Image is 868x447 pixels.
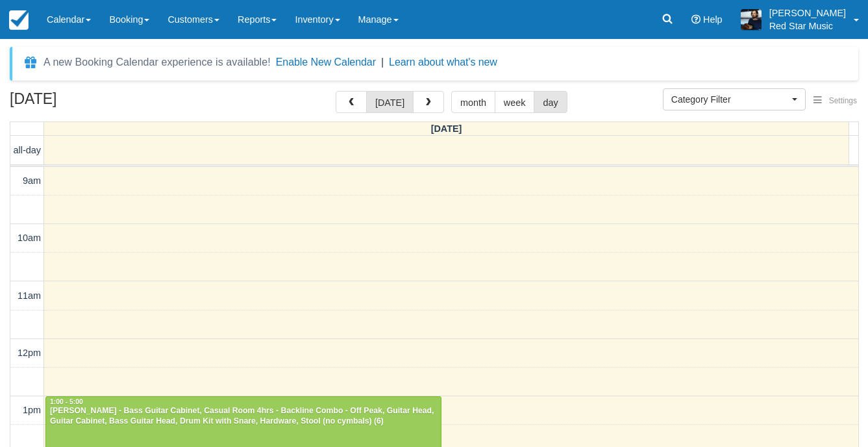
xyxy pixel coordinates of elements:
[451,91,495,113] button: month
[10,91,174,115] h2: [DATE]
[741,9,762,30] img: A1
[23,175,41,186] span: 9am
[389,57,497,68] a: Learn about what's new
[14,145,41,155] span: all-day
[769,6,846,19] p: [PERSON_NAME]
[769,19,846,32] p: Red Star Music
[23,405,41,415] span: 1pm
[18,233,41,243] span: 10am
[43,55,271,70] div: A new Booking Calendar experience is available!
[9,10,29,30] img: checkfront-main-nav-mini-logo.png
[49,406,438,427] div: [PERSON_NAME] - Bass Guitar Cabinet, Casual Room 4hrs - Backline Combo - Off Peak, Guitar Head, G...
[671,93,789,106] span: Category Filter
[534,91,567,113] button: day
[431,123,462,134] span: [DATE]
[663,88,806,110] button: Category Filter
[691,15,701,24] i: Help
[381,57,384,68] span: |
[495,91,535,113] button: week
[18,290,41,301] span: 11am
[50,398,83,405] span: 1:00 - 5:00
[806,92,865,110] button: Settings
[703,14,723,25] span: Help
[366,91,414,113] button: [DATE]
[18,348,41,358] span: 12pm
[276,56,376,69] button: Enable New Calendar
[829,96,857,105] span: Settings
